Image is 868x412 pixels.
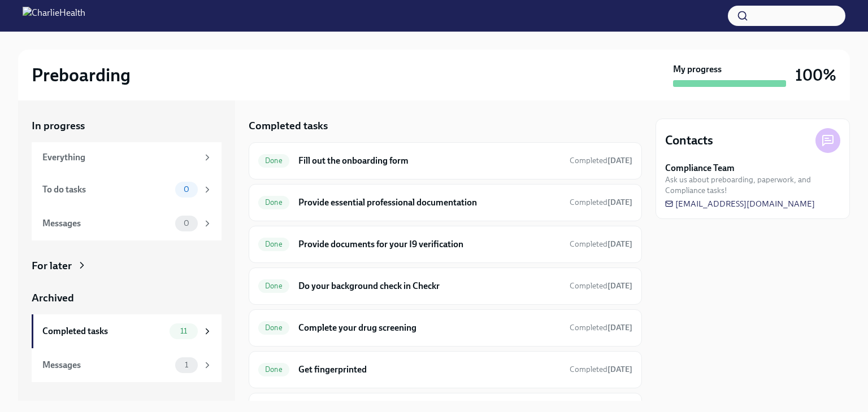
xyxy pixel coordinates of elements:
img: CharlieHealth [23,7,85,25]
a: DoneProvide documents for your I9 verificationCompleted[DATE] [258,235,632,253]
div: For later [32,258,72,273]
h6: Get fingerprinted [298,363,561,376]
span: 0 [177,219,196,227]
h2: Preboarding [32,64,131,86]
h6: Complete your drug screening [298,322,561,334]
strong: My progress [673,63,722,76]
span: Done [258,323,289,332]
a: To do tasks0 [32,173,222,207]
span: Completed [570,365,632,374]
span: Completed [570,239,632,249]
span: Completed [570,281,632,291]
a: DoneGet fingerprintedCompleted[DATE] [258,361,632,379]
span: October 2nd, 2025 13:07 [570,239,632,249]
a: DoneComplete your drug screeningCompleted[DATE] [258,319,632,337]
span: October 2nd, 2025 11:15 [570,364,632,375]
a: Everything [32,142,222,173]
span: Done [258,365,289,374]
strong: Compliance Team [665,162,735,174]
a: Completed tasks11 [32,314,222,348]
strong: [DATE] [607,323,632,332]
span: 1 [178,361,195,369]
h6: Provide essential professional documentation [298,196,561,209]
h6: Do your background check in Checkr [298,280,561,292]
span: Done [258,156,289,165]
a: DoneProvide essential professional documentationCompleted[DATE] [258,194,632,212]
div: To do tasks [42,183,171,196]
div: Messages [42,217,171,230]
a: Messages1 [32,348,222,382]
span: Done [258,240,289,248]
div: Everything [42,151,198,164]
span: Completed [570,323,632,332]
div: Completed tasks [42,325,165,338]
span: September 30th, 2025 22:23 [570,197,632,208]
a: DoneDo your background check in CheckrCompleted[DATE] [258,277,632,295]
strong: [DATE] [607,198,632,207]
h4: Contacts [665,132,713,149]
a: Messages0 [32,207,222,240]
h6: Provide documents for your I9 verification [298,238,561,251]
a: In progress [32,119,222,133]
span: 11 [173,327,194,335]
a: DoneFill out the onboarding formCompleted[DATE] [258,152,632,170]
strong: [DATE] [607,365,632,374]
span: September 30th, 2025 22:10 [570,280,632,291]
h6: Fill out the onboarding form [298,155,561,167]
span: Completed [570,156,632,165]
span: Done [258,198,289,207]
span: 0 [177,185,196,194]
span: September 30th, 2025 12:52 [570,155,632,166]
span: Done [258,282,289,290]
span: Completed [570,198,632,207]
a: For later [32,258,222,273]
strong: [DATE] [607,156,632,165]
h3: 100% [795,65,836,85]
a: [EMAIL_ADDRESS][DOMAIN_NAME] [665,198,815,209]
a: Archived [32,291,222,305]
h5: Completed tasks [249,119,328,133]
span: Ask us about preboarding, paperwork, and Compliance tasks! [665,174,840,196]
strong: [DATE] [607,239,632,249]
span: October 2nd, 2025 12:42 [570,322,632,333]
div: Messages [42,359,171,371]
strong: [DATE] [607,281,632,291]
